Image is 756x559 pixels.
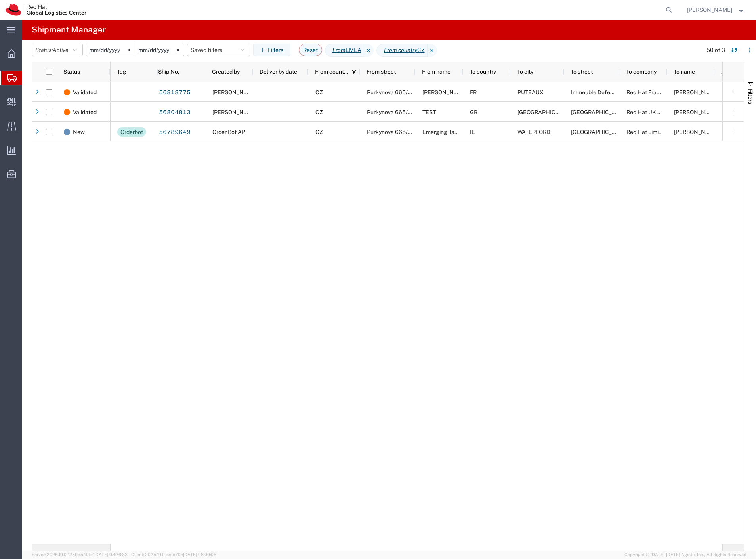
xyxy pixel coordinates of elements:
span: Emerging Talent EMEA [422,129,481,135]
span: Filip Lizuch [687,6,732,14]
a: 56804813 [158,106,191,119]
span: From street [367,69,396,75]
span: Active [53,47,69,53]
span: Status [63,69,80,75]
span: To country [470,69,496,75]
span: LONDON [517,109,574,115]
h4: Shipment Manager [32,20,106,40]
span: CZ [315,129,323,135]
span: Peninsular House [571,109,628,115]
img: logo [6,4,86,16]
span: [DATE] 08:26:33 [94,552,128,557]
span: GB [470,109,477,115]
i: From [332,46,346,54]
span: FR [470,89,477,95]
span: Ship No. [158,69,179,75]
span: [DATE] 08:00:06 [183,552,216,557]
span: WATERFORD [517,129,550,135]
span: Purkynova 665/115 [367,89,416,95]
span: Deliver by date [260,69,297,75]
span: Order Bot API [212,129,247,135]
span: From country [315,69,348,75]
span: Assign to [721,69,745,75]
input: Not set [135,44,184,56]
span: Communication House, Cork Road [571,129,628,135]
span: From country CZ [376,44,428,57]
span: Immeuble Defense Plaza, 8th Floor [571,89,660,95]
span: Red Hat Limited [626,129,667,135]
span: Server: 2025.19.0-1259b540fc1 [32,552,128,557]
a: 56818775 [158,86,191,99]
span: Client: 2025.19.0-aefe70c [131,552,216,557]
span: dawn [674,89,719,95]
span: TEST [422,109,436,115]
span: Filip Lizuch [212,89,258,95]
span: To name [674,69,695,75]
span: From name [422,69,451,75]
span: Filip Lizuch - test [422,89,480,95]
span: Red Hat France SARL [626,89,682,95]
span: New [73,122,85,142]
div: Orderbot [120,127,143,137]
span: To city [517,69,533,75]
span: Copyright © [DATE]-[DATE] Agistix Inc., All Rights Reserved [624,551,746,558]
span: John X [674,109,719,115]
span: PUTEAUX [517,89,544,95]
span: From EMEA [325,44,364,57]
span: Kirk Newcross [212,109,258,115]
a: 56789649 [158,126,191,139]
button: Reset [299,44,322,56]
button: Status:Active [32,44,83,56]
i: From country [384,46,417,54]
button: [PERSON_NAME] [687,5,745,15]
span: To company [626,69,657,75]
span: CZ [315,89,323,95]
span: Purkynova 665/115 [367,129,416,135]
button: Filters [253,44,290,56]
span: Red Hat UK Limited [626,109,676,115]
span: To street [571,69,593,75]
input: Not set [86,44,135,56]
div: 50 of 3 [706,46,725,54]
button: Saved filters [187,44,250,56]
span: Validated [73,82,97,102]
span: CZ [315,109,323,115]
span: IE [470,129,475,135]
span: Filters [747,89,754,104]
span: Tag [117,69,126,75]
span: Validated [73,102,97,122]
span: Purkynova 665/115 [367,109,416,115]
span: Lucie Stehlikova [674,129,719,135]
span: Created by [212,69,240,75]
